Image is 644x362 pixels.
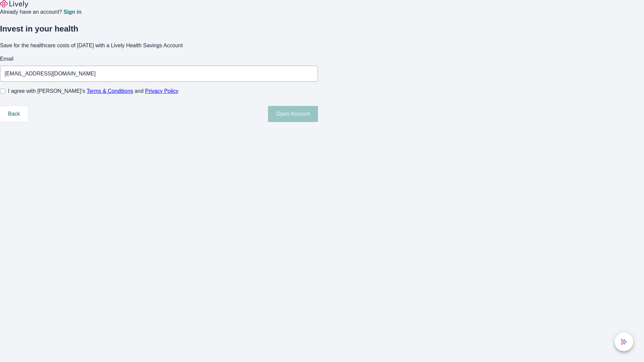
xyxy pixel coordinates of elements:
button: chat [614,333,633,351]
a: Sign in [63,9,81,15]
a: Terms & Conditions [87,88,133,94]
span: I agree with [PERSON_NAME]’s and [8,87,178,95]
svg: Lively AI Assistant [621,339,627,345]
a: Privacy Policy [145,88,179,94]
